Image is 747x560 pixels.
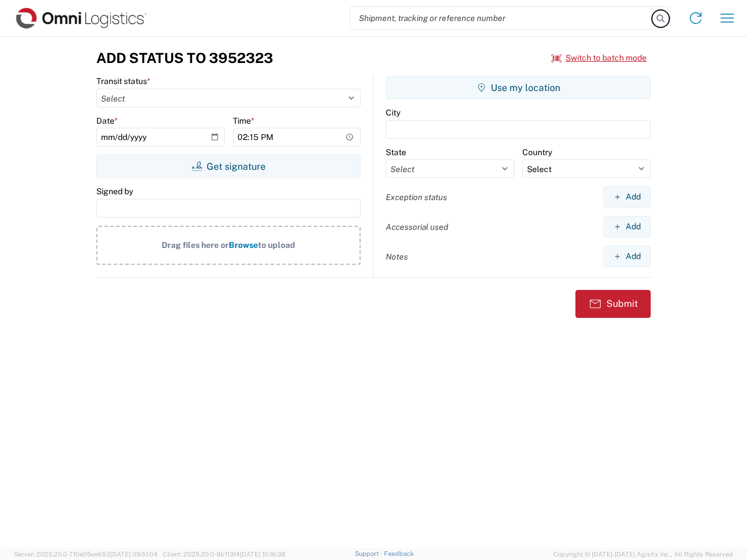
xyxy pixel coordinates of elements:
[384,550,414,557] a: Feedback
[240,551,285,558] span: [DATE] 10:16:38
[553,549,733,559] span: Copyright © [DATE]-[DATE] Agistix Inc., All Rights Reserved
[233,116,254,126] label: Time
[163,551,285,558] span: Client: 2025.20.0-8b113f4
[350,7,652,29] input: Shipment, tracking or reference number
[603,186,651,208] button: Add
[386,147,406,157] label: State
[96,76,151,86] label: Transit status
[110,551,158,558] span: [DATE] 09:51:04
[162,240,229,250] span: Drag files here or
[96,155,361,178] button: Get signature
[386,76,651,99] button: Use my location
[603,246,651,267] button: Add
[386,251,408,262] label: Notes
[386,107,400,118] label: City
[355,550,384,557] a: Support
[96,116,118,126] label: Date
[14,551,158,558] span: Server: 2025.20.0-710e05ee653
[603,216,651,237] button: Add
[96,50,273,66] h3: Add Status to 3952323
[96,186,133,197] label: Signed by
[551,48,647,68] button: Switch to batch mode
[386,222,448,232] label: Accessorial used
[575,290,651,318] button: Submit
[522,147,552,157] label: Country
[386,192,447,202] label: Exception status
[229,240,258,250] span: Browse
[258,240,295,250] span: to upload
